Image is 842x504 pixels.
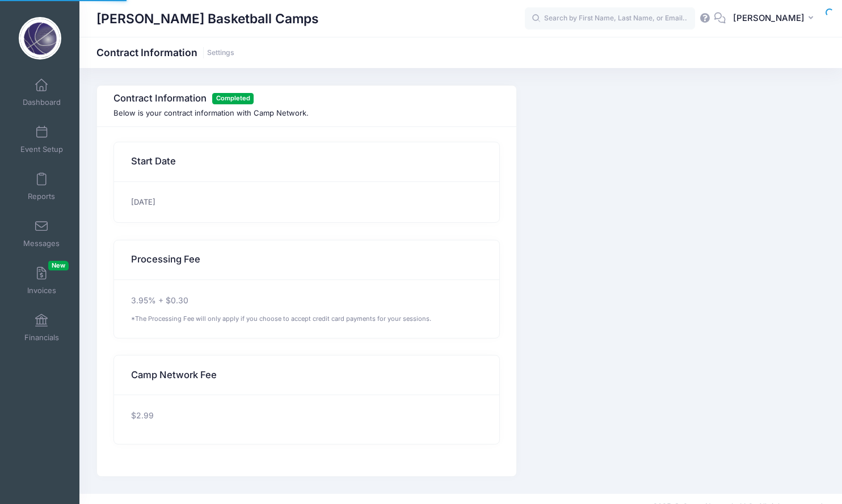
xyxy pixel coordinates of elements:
span: Messages [23,239,60,248]
a: Settings [207,49,234,57]
a: Event Setup [15,120,69,159]
div: [DATE] [114,182,499,223]
span: Financials [24,333,59,342]
a: Financials [15,308,69,348]
img: Sean O'Regan Basketball Camps [19,17,61,60]
a: Dashboard [15,73,69,112]
a: InvoicesNew [15,261,69,300]
h1: Contract Information [96,46,234,58]
div: *The Processing Fee will only apply if you choose to accept credit card payments for your sessions. [131,314,483,324]
p: $2.99 [131,410,483,422]
p: 3.95% + $0.30 [131,295,483,307]
input: Search by First Name, Last Name, or Email... [525,7,695,30]
p: Below is your contract information with Camp Network. [113,108,499,119]
a: Messages [15,214,69,253]
h3: Processing Fee [131,244,200,276]
span: Event Setup [20,145,63,154]
span: Completed [212,93,254,104]
span: [PERSON_NAME] [733,12,805,24]
h3: Start Date [131,146,176,177]
a: Reports [15,167,69,206]
span: Reports [28,192,55,201]
h3: Contract Information [113,93,496,104]
button: [PERSON_NAME] [726,6,825,32]
span: Invoices [27,286,56,295]
span: New [48,261,69,270]
h3: Camp Network Fee [131,359,217,391]
h1: [PERSON_NAME] Basketball Camps [96,6,319,32]
span: Dashboard [23,98,61,107]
